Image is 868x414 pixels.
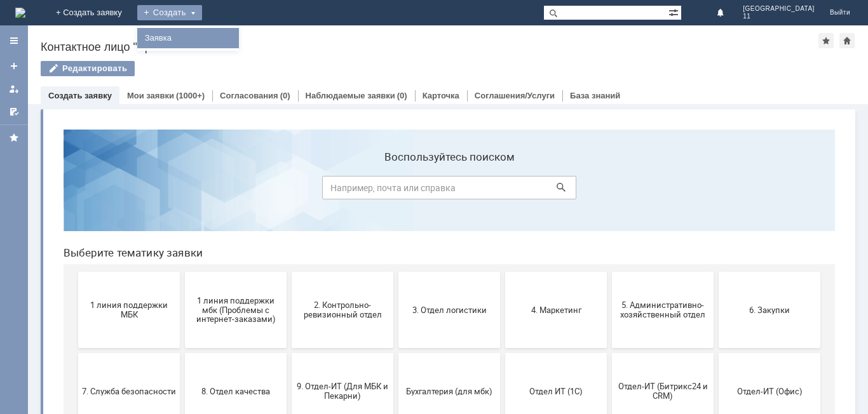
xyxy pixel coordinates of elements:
span: 9. Отдел-ИТ (Для МБК и Пекарни) [242,262,336,281]
div: Создать [137,5,202,20]
span: Это соглашение не активно! [242,344,336,363]
a: Перейти на домашнюю страницу [15,8,25,18]
div: (0) [280,91,290,100]
button: Отдел ИТ (1С) [452,234,553,310]
span: не актуален [456,348,550,357]
span: [GEOGRAPHIC_DATA] [743,5,815,13]
input: Например, почта или справка [269,57,523,80]
span: Отдел-ИТ (Битрикс24 и CRM) [562,262,656,281]
span: 5. Административно-хозяйственный отдел [562,181,656,200]
label: Воспользуйтесь поиском [269,31,523,44]
button: Финансовый отдел [25,315,126,391]
div: Добавить в избранное [818,33,834,48]
a: Согласования [220,91,278,100]
span: 4. Маркетинг [456,185,550,195]
span: Отдел-ИТ (Офис) [669,267,763,276]
header: Выберите тематику заявки [10,127,782,140]
span: 6. Закупки [669,185,763,195]
a: Заявка [140,30,236,46]
span: 1 линия поддержки МБК [29,181,123,200]
span: Бухгалтерия (для мбк) [349,267,443,276]
button: Отдел-ИТ (Офис) [665,234,767,310]
a: Создать заявку [4,56,24,76]
button: 1 линия поддержки мбк (Проблемы с интернет-заказами) [132,152,233,229]
div: Контактное лицо "Брянск 11" [41,41,818,53]
span: 2. Контрольно-ревизионный отдел [242,181,336,200]
a: База знаний [570,91,620,100]
button: 5. Административно-хозяйственный отдел [559,152,660,229]
button: не актуален [452,315,553,391]
button: Это соглашение не активно! [238,315,340,391]
span: 11 [743,13,815,20]
span: 1 линия поддержки мбк (Проблемы с интернет-заказами) [135,176,229,204]
button: 7. Служба безопасности [25,234,126,310]
span: Отдел ИТ (1С) [456,267,550,276]
a: Создать заявку [48,91,112,100]
button: [PERSON_NAME]. Услуги ИТ для МБК (оформляет L1) [345,315,447,391]
div: Сделать домашней страницей [839,33,855,48]
a: Соглашения/Услуги [475,91,555,100]
button: Отдел-ИТ (Битрикс24 и CRM) [559,234,660,310]
a: Наблюдаемые заявки [306,91,395,100]
a: Карточка [423,91,459,100]
div: (1000+) [176,91,205,100]
span: 7. Служба безопасности [29,267,123,276]
span: Франчайзинг [135,348,229,357]
div: (0) [397,91,407,100]
button: 6. Закупки [665,152,767,229]
span: [PERSON_NAME]. Услуги ИТ для МБК (оформляет L1) [349,338,443,367]
span: 3. Отдел логистики [349,185,443,195]
button: 4. Маркетинг [452,152,553,229]
button: 8. Отдел качества [132,234,233,310]
button: 9. Отдел-ИТ (Для МБК и Пекарни) [238,234,340,310]
span: 8. Отдел качества [135,267,229,276]
img: logo [15,8,25,18]
button: Франчайзинг [132,315,233,391]
a: Мои заявки [127,91,174,100]
button: Бухгалтерия (для мбк) [345,234,447,310]
a: Мои заявки [4,79,24,99]
span: Финансовый отдел [29,348,123,357]
button: 2. Контрольно-ревизионный отдел [238,152,340,229]
button: 3. Отдел логистики [345,152,447,229]
button: 1 линия поддержки МБК [25,152,126,229]
span: Расширенный поиск [668,6,681,18]
a: Мои согласования [4,102,24,122]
